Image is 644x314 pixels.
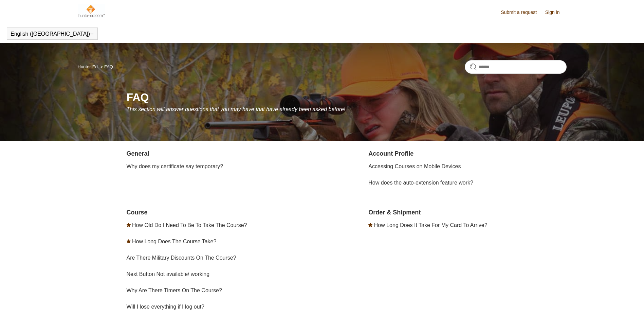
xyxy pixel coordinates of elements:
svg: Promoted article [127,223,131,227]
div: Chat Support [600,291,639,309]
p: This section will answer questions that you may have that have already been asked before! [127,105,567,114]
a: Sign in [545,9,567,16]
svg: Promoted article [368,223,372,227]
a: How Long Does It Take For My Card To Arrive? [374,222,487,228]
a: General [127,150,149,157]
li: FAQ [99,64,113,69]
a: Are There Military Discounts On The Course? [127,255,236,261]
a: Submit a request [501,9,544,16]
a: Why does my certificate say temporary? [127,163,223,169]
a: Course [127,209,148,216]
a: Next Button Not available/ working [127,271,210,277]
input: Search [465,60,567,74]
a: Account Profile [368,150,413,157]
li: Hunter-Ed [78,64,99,69]
a: Why Are There Timers On The Course? [127,287,222,293]
a: How Long Does The Course Take? [132,239,216,244]
a: How Old Do I Need To Be To Take The Course? [132,222,247,228]
a: Accessing Courses on Mobile Devices [368,163,461,169]
img: Hunter-Ed Help Center home page [78,4,105,18]
a: Order & Shipment [368,209,421,216]
a: How does the auto-extension feature work? [368,180,473,186]
h1: FAQ [127,89,567,105]
svg: Promoted article [127,239,131,243]
button: English ([GEOGRAPHIC_DATA]) [11,31,94,37]
a: Will I lose everything if I log out? [127,304,204,310]
a: Hunter-Ed [78,64,98,69]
